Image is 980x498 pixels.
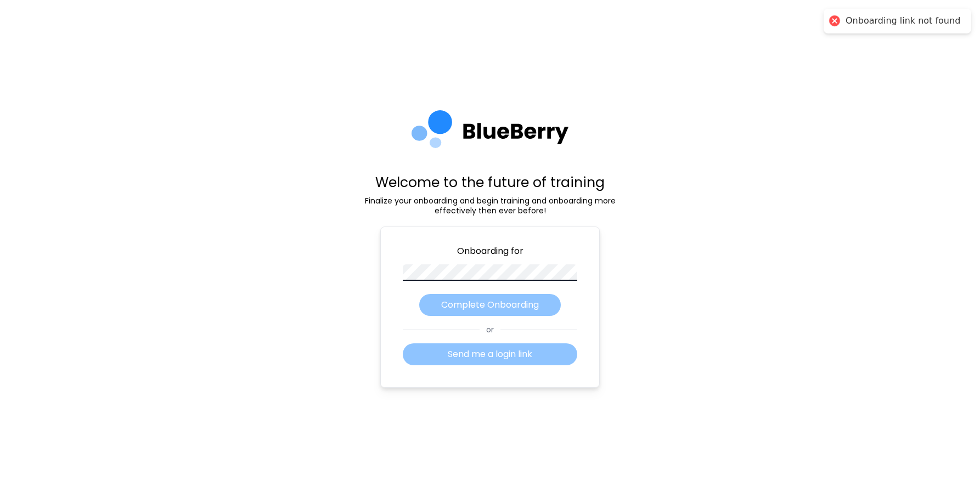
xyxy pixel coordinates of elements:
p: Finalize your onboarding and begin training and onboarding more effectively then ever before! [353,196,627,216]
p: Onboarding for [403,245,577,258]
p: Welcome to the future of training [353,173,627,191]
div: Onboarding link not found [846,15,960,27]
img: company logo [412,110,569,156]
span: or [480,325,500,335]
